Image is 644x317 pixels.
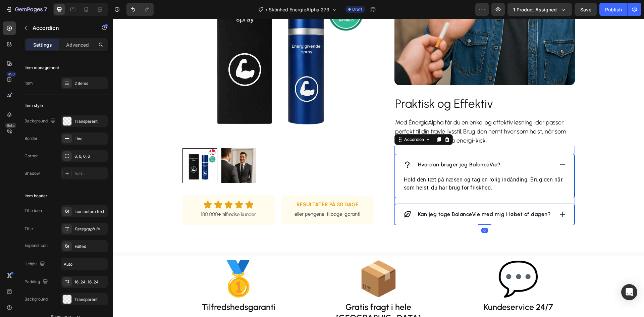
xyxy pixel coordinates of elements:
div: Corner [24,153,38,159]
p: Praktisk og Effektiv [282,77,461,93]
div: Edited [74,244,106,250]
div: Height [24,260,46,269]
div: Item header [24,193,47,199]
div: Undo/Redo [126,3,154,16]
div: 450 [6,71,16,77]
button: Publish [599,3,628,16]
div: Background [24,117,57,126]
span: Save [580,7,591,12]
h2: 💬 [344,237,467,282]
h2: Kundeservice 24/7 [344,282,467,295]
iframe: Design area [113,19,644,317]
div: Beta [5,123,16,128]
div: Line [74,136,106,142]
div: Transparent [74,118,106,124]
div: 2 items [74,81,106,87]
p: Kan jeg tage BalanceVie med mig i løbet af dagen? [305,192,438,200]
div: Item [24,80,33,86]
span: Skönhed ÉnergieAlpha 273 [269,6,329,13]
h2: Rich Text Editor. Editing area: main [281,77,462,94]
div: Title [24,226,33,232]
div: Add... [74,171,106,177]
input: Auto [61,258,107,270]
div: Shadow [24,170,40,176]
div: 0 [368,209,375,214]
p: eller pengene-tilbage-garanti [179,191,250,200]
div: Padding [24,277,49,286]
button: Save [575,3,597,16]
div: Rich Text Editor. Editing area: main [281,99,462,127]
h2: RESULTATER PÅ 30 DAGE [178,182,251,191]
p: Med ÉnergieAlpha får du en enkel og effektiv løsning, der passer perfekt til din travle livsstil.... [282,99,461,126]
div: Item management [24,65,59,71]
div: Open Intercom Messenger [621,284,637,300]
p: Hold den tæt på næsen og tag en rolig indånding. Brug den når som helst, du har brug for friskhed. [291,157,452,173]
div: 16, 24, 16, 24 [74,279,106,285]
h2: 🥇 [64,237,187,282]
button: 7 [3,3,50,16]
p: Accordion [33,24,90,32]
div: Publish [605,6,622,13]
div: Border [24,136,38,142]
div: Accordion [290,118,312,124]
h2: 📦 [204,237,327,282]
span: Draft [352,6,362,12]
span: / [266,6,267,13]
p: Settings [33,41,52,48]
p: Advanced [66,41,89,48]
div: Title icon [24,208,42,214]
div: Transparent [74,297,106,303]
span: 1 product assigned [513,6,557,13]
h2: Tilfredshedsgaranti [64,282,187,295]
h2: Gratis fragt i hele [GEOGRAPHIC_DATA] [204,282,327,305]
div: Paragraph 1* [74,226,106,232]
div: Expand icon [24,243,48,249]
p: 7 [44,5,47,13]
div: Background [24,296,48,302]
button: 1 product assigned [507,3,572,16]
div: Item style [24,103,43,109]
div: 6, 6, 6, 6 [74,153,106,159]
p: Hvordan bruger jeg BalanceVie? [305,142,388,150]
div: Icon before text [74,209,106,215]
